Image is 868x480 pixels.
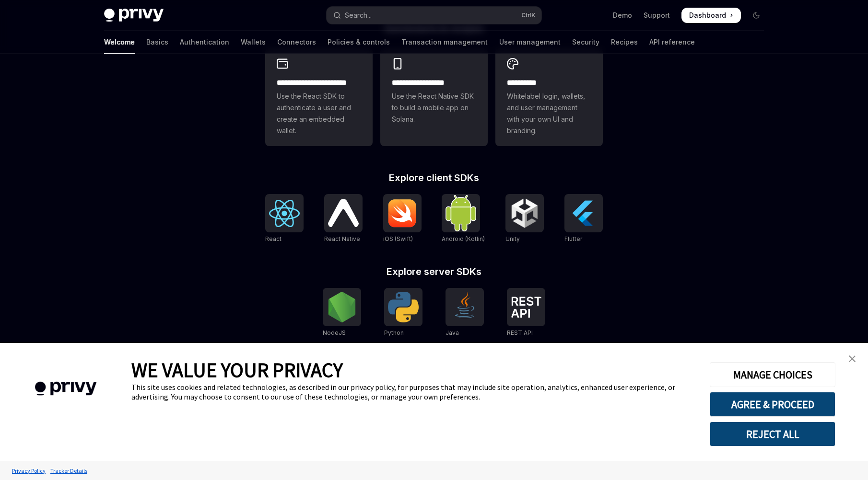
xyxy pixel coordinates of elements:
span: REST API [507,329,533,336]
a: ReactReact [265,194,304,244]
a: **** *****Whitelabel login, wallets, and user management with your own UI and branding. [495,48,603,146]
span: React [265,235,282,242]
img: company logo [14,368,117,410]
button: MANAGE CHOICES [710,362,835,387]
span: Unity [505,235,520,242]
span: Android (Kotlin) [442,235,485,242]
a: FlutterFlutter [564,194,603,244]
img: Android (Kotlin) [446,195,476,231]
img: Unity [509,198,540,229]
a: API reference [649,31,695,54]
span: Use the React Native SDK to build a mobile app on Solana. [392,91,476,125]
span: Flutter [564,235,582,242]
a: React NativeReact Native [324,194,363,244]
span: Ctrl K [521,11,536,19]
a: Tracker Details [48,462,90,479]
a: User management [499,31,561,54]
button: Toggle dark mode [749,8,764,23]
a: Security [572,31,599,54]
span: iOS (Swift) [383,235,413,242]
a: iOS (Swift)iOS (Swift) [383,194,422,244]
a: Demo [613,11,632,20]
img: iOS (Swift) [387,199,418,228]
a: Privacy Policy [10,462,48,479]
a: Policies & controls [328,31,390,54]
img: NodeJS [327,292,357,322]
span: Java [446,329,459,336]
span: NodeJS [323,329,346,336]
button: REJECT ALL [710,422,835,446]
span: Python [384,329,404,336]
span: Use the React SDK to authenticate a user and create an embedded wallet. [277,91,361,137]
a: **** **** **** ***Use the React Native SDK to build a mobile app on Solana. [380,48,488,146]
a: close banner [843,349,862,368]
h2: Explore server SDKs [265,267,603,276]
img: React [269,200,300,227]
a: JavaJava [446,288,484,338]
a: NodeJSNodeJS [323,288,361,338]
img: REST API [511,297,541,318]
img: React Native [328,199,359,227]
a: Basics [146,31,168,54]
a: Transaction management [401,31,488,54]
a: Wallets [241,31,266,54]
a: UnityUnity [505,194,544,244]
a: REST APIREST API [507,288,545,338]
a: Dashboard [681,8,741,23]
span: React Native [324,235,360,242]
a: Support [644,11,670,20]
img: Python [388,292,419,322]
a: Recipes [611,31,638,54]
a: Android (Kotlin)Android (Kotlin) [442,194,485,244]
a: Authentication [180,31,229,54]
img: dark logo [104,9,164,22]
div: Search... [345,10,372,21]
img: Java [449,292,480,322]
span: Dashboard [689,11,726,20]
div: This site uses cookies and related technologies, as described in our privacy policy, for purposes... [131,382,695,401]
button: Open search [327,7,541,24]
span: WE VALUE YOUR PRIVACY [131,357,343,382]
a: Welcome [104,31,135,54]
button: AGREE & PROCEED [710,392,835,417]
a: PythonPython [384,288,422,338]
h2: Explore client SDKs [265,173,603,183]
img: close banner [849,355,856,362]
a: Connectors [277,31,316,54]
span: Whitelabel login, wallets, and user management with your own UI and branding. [507,91,591,137]
img: Flutter [568,198,599,229]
